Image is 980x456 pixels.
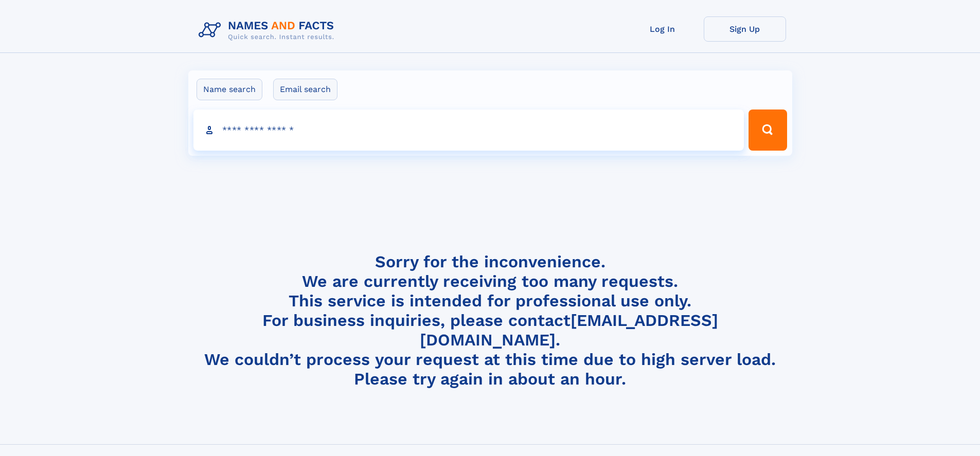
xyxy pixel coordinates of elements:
[621,16,704,42] a: Log In
[749,110,787,151] button: Search Button
[194,252,786,389] h4: Sorry for the inconvenience. We are currently receiving too many requests. This service is intend...
[273,79,337,100] label: Email search
[193,110,744,151] input: search input
[197,79,262,100] label: Name search
[704,16,786,42] a: Sign Up
[420,311,718,350] a: [EMAIL_ADDRESS][DOMAIN_NAME]
[194,16,343,44] img: Logo Names and Facts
